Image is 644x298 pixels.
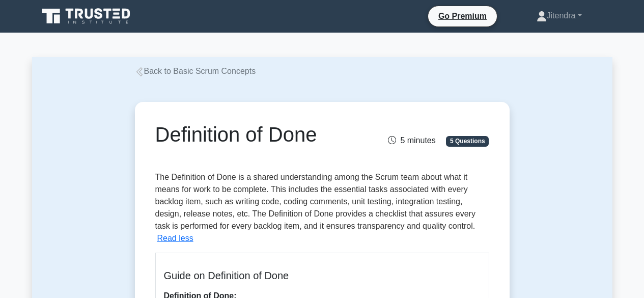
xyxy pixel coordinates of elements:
button: Read less [157,232,193,245]
span: The Definition of Done is a shared understanding among the Scrum team about what it means for wor... [155,173,475,230]
h5: Guide on Definition of Done [164,269,481,282]
span: 5 minutes [388,136,435,145]
a: Go Premium [432,10,493,22]
a: Jitendra [512,6,606,26]
a: Back to Basic Scrum Concepts [135,67,256,75]
span: 5 Questions [446,136,489,146]
h1: Definition of Done [155,122,374,147]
